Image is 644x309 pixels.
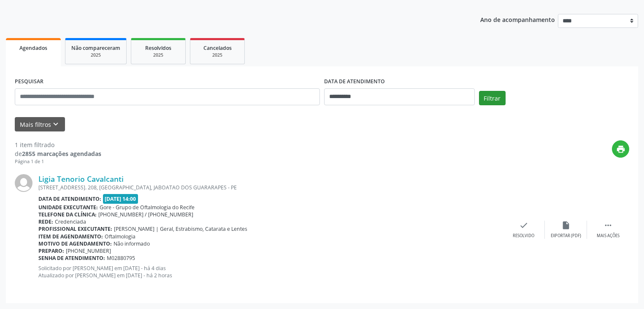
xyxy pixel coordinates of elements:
b: Motivo de agendamento: [38,240,112,247]
div: Mais ações [597,233,620,239]
b: Rede: [38,218,53,225]
span: Credenciada [55,218,86,225]
span: Não informado [114,240,150,247]
span: [PHONE_NUMBER] [66,247,111,254]
span: [PHONE_NUMBER] / [PHONE_NUMBER] [98,211,193,218]
div: 1 item filtrado [15,140,101,149]
div: Resolvido [513,233,534,239]
div: 2025 [196,52,238,58]
button: Filtrar [479,91,506,105]
label: DATA DE ATENDIMENTO [324,75,385,88]
span: M02880795 [107,254,135,262]
b: Telefone da clínica: [38,211,97,218]
button: Mais filtroskeyboard_arrow_down [15,117,65,132]
img: img [15,174,32,192]
b: Item de agendamento: [38,233,103,240]
span: Oftalmologia [105,233,135,240]
div: 2025 [137,52,179,58]
i: check [519,221,528,230]
b: Profissional executante: [38,225,112,232]
span: [PERSON_NAME] | Geral, Estrabismo, Catarata e Lentes [114,225,247,232]
span: Gore - Grupo de Oftalmologia do Recife [100,204,195,211]
div: Página 1 de 1 [15,158,101,165]
div: 2025 [71,52,120,58]
i:  [603,221,613,230]
strong: 2855 marcações agendadas [22,150,101,158]
b: Unidade executante: [38,204,98,211]
span: Resolvidos [145,44,171,52]
i: print [616,145,625,154]
div: Exportar (PDF) [551,233,581,239]
span: Cancelados [203,44,232,52]
div: [STREET_ADDRESS]. 208, [GEOGRAPHIC_DATA], JABOATAO DOS GUARARAPES - PE [38,184,503,191]
p: Solicitado por [PERSON_NAME] em [DATE] - há 4 dias Atualizado por [PERSON_NAME] em [DATE] - há 2 ... [38,265,503,279]
span: [DATE] 14:00 [103,194,138,204]
b: Preparo: [38,247,64,254]
p: Ano de acompanhamento [480,14,555,25]
span: Não compareceram [71,44,120,52]
i: insert_drive_file [561,221,571,230]
button: print [612,140,629,158]
b: Data de atendimento: [38,195,101,202]
b: Senha de atendimento: [38,254,105,262]
span: Agendados [19,44,47,52]
a: Ligia Tenorio Cavalcanti [38,174,124,183]
i: keyboard_arrow_down [51,120,60,129]
label: PESQUISAR [15,75,43,88]
div: de [15,149,101,158]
